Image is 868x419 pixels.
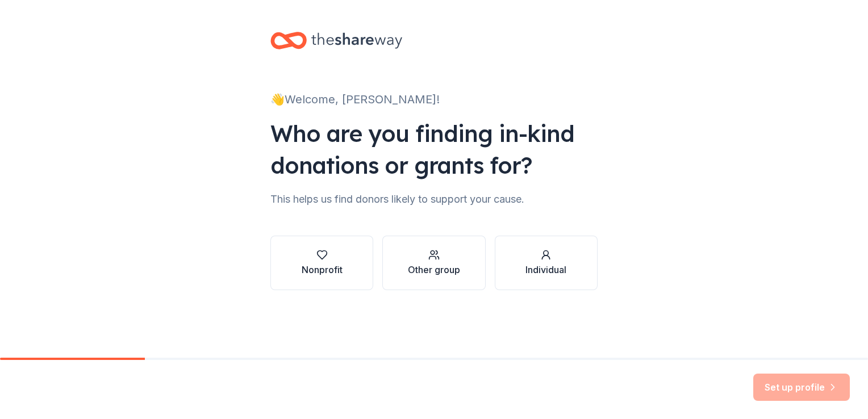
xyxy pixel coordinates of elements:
div: Who are you finding in-kind donations or grants for? [270,118,598,181]
button: Other group [382,236,485,290]
div: Nonprofit [302,263,343,276]
button: Individual [495,236,598,290]
div: This helps us find donors likely to support your cause. [270,190,598,208]
div: Other group [408,263,460,276]
div: 👋 Welcome, [PERSON_NAME]! [270,90,598,108]
button: Nonprofit [270,236,373,290]
div: Individual [525,263,566,276]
